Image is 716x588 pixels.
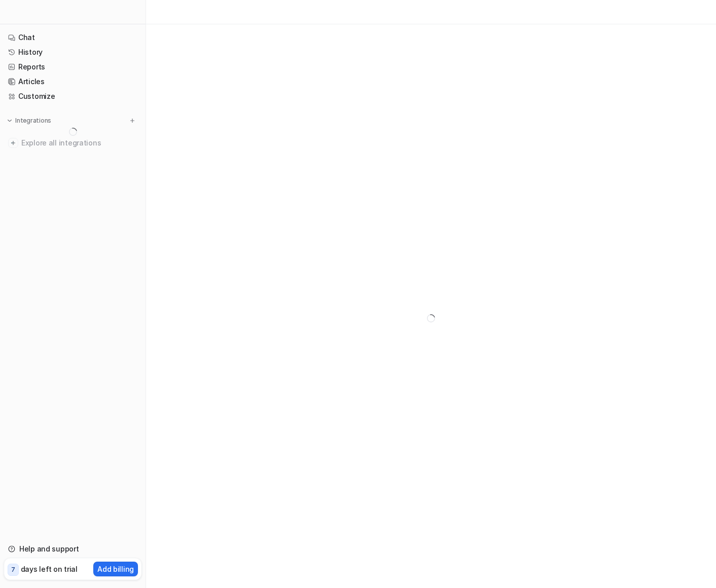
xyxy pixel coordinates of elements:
span: Explore all integrations [21,135,137,151]
a: Articles [4,75,141,89]
p: Add billing [97,564,134,574]
button: Add billing [93,562,138,576]
a: Chat [4,30,141,45]
p: Integrations [15,117,51,125]
button: Integrations [4,116,54,126]
p: 7 [11,565,15,574]
a: Reports [4,60,141,74]
a: Explore all integrations [4,136,141,150]
a: Help and support [4,542,141,556]
img: expand menu [6,117,13,124]
img: explore all integrations [8,138,18,148]
p: days left on trial [21,564,78,574]
img: menu_add.svg [129,117,136,124]
a: Customize [4,89,141,103]
a: History [4,45,141,59]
